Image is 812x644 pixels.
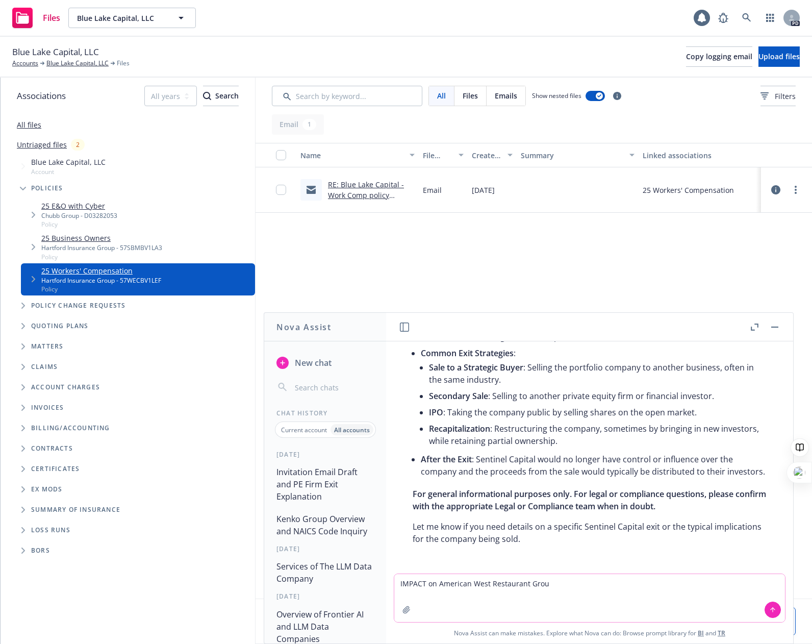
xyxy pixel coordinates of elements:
span: Files [43,14,60,22]
a: Untriaged files [17,139,67,150]
span: [DATE] [472,185,495,195]
span: Claims [31,364,58,370]
div: Hartford Insurance Group - 57SBMBV1LA3 [41,243,162,252]
input: Search by keyword... [272,86,422,106]
button: Linked associations [639,143,761,167]
a: RE: Blue Lake Capital - Work Comp policy info.msg [328,180,404,211]
span: Policies [31,185,63,191]
div: 2 [71,139,85,151]
button: New chat [272,354,378,372]
button: Invitation Email Draft and PE Firm Exit Explanation [272,463,378,506]
a: TR [718,629,725,637]
span: Policy [41,220,117,229]
p: Let me know if you need details on a specific Sentinel Capital exit or the typical implications f... [413,521,767,545]
span: IPO [429,407,443,418]
input: Select all [276,150,286,160]
div: Linked associations [643,150,757,161]
span: Loss Runs [31,527,70,533]
li: : Taking the company public by selling shares on the open market. [429,404,767,420]
button: Copy logging email [686,46,752,67]
p: Current account [281,426,327,434]
span: Sale to a Strategic Buyer [429,362,523,373]
span: Blue Lake Capital, LLC [12,45,99,59]
span: After the Exit [421,454,472,465]
a: 25 E&O with Cyber [41,201,117,211]
textarea: IMPACT on American West Restaurant Gro [394,574,785,622]
li: : Selling the portfolio company to another business, often in the same industry. [429,359,767,388]
span: Invoices [31,405,64,411]
span: Files [463,90,478,101]
div: 25 Workers' Compensation [643,185,734,195]
div: Name [300,150,403,161]
span: Account [31,167,106,176]
div: Summary [521,150,624,161]
span: Blue Lake Capital, LLC [77,13,165,23]
span: Matters [31,343,63,350]
p: : [421,347,767,359]
div: [DATE] [264,544,386,553]
span: Blue Lake Capital, LLC [31,157,106,167]
button: SearchSearch [203,86,239,106]
button: Created on [468,143,517,167]
span: Upload files [758,52,800,61]
svg: Search [203,92,211,100]
span: Filters [775,91,796,102]
span: Secondary Sale [429,390,488,402]
span: Contracts [31,445,73,452]
span: Account charges [31,384,100,390]
a: 25 Workers' Compensation [41,265,161,276]
a: All files [17,120,41,130]
a: Switch app [760,8,780,28]
div: Folder Tree Example [1,418,255,561]
span: Email [423,185,442,195]
span: New chat [293,357,332,369]
button: Name [296,143,419,167]
a: Files [8,4,64,32]
button: Blue Lake Capital, LLC [68,8,196,28]
li: : Restructuring the company, sometimes by bringing in new investors, while retaining partial owne... [429,420,767,449]
span: Certificates [31,466,80,472]
h1: Nova Assist [276,321,332,333]
a: more [790,184,802,196]
span: Policy change requests [31,303,125,309]
span: Billing/Accounting [31,425,110,431]
span: Files [117,59,130,68]
span: Nova Assist can make mistakes. Explore what Nova can do: Browse prompt library for and [390,623,789,643]
div: [DATE] [264,450,386,459]
input: Toggle Row Selected [276,185,286,195]
p: : Sentinel Capital would no longer have control or influence over the company and the proceeds fr... [421,453,767,478]
div: Chat History [264,409,386,417]
a: Accounts [12,59,38,68]
span: For general informational purposes only. For legal or compliance questions, please confirm with t... [413,488,766,512]
span: Summary of insurance [31,507,120,513]
span: All [437,90,446,101]
span: Quoting plans [31,323,89,329]
button: Summary [517,143,639,167]
a: Report a Bug [713,8,733,28]
a: 25 Business Owners [41,233,162,243]
div: File type [423,150,452,161]
span: Recapitalization [429,423,490,434]
div: Created on [472,150,501,161]
button: Kenko Group Overview and NAICS Code Inquiry [272,510,378,540]
span: Filters [760,91,796,102]
div: Chubb Group - D03282053 [41,211,117,220]
div: Search [203,86,239,106]
span: Policy [41,253,162,261]
span: Show nested files [532,91,581,100]
span: Ex Mods [31,486,62,492]
a: BI [698,629,704,637]
span: Associations [17,89,66,103]
span: Common Exit Strategies [421,348,514,359]
span: Copy logging email [686,52,752,61]
a: Blue Lake Capital, LLC [46,59,109,68]
span: BORs [31,548,50,554]
span: Policy [41,285,161,293]
button: Services of The LLM Data Company [272,557,378,588]
div: Hartford Insurance Group - 57WECBV1LEF [41,276,161,285]
button: File type [419,143,468,167]
button: Filters [760,86,796,106]
button: Upload files [758,46,800,67]
a: Search [737,8,757,28]
p: All accounts [334,426,370,434]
